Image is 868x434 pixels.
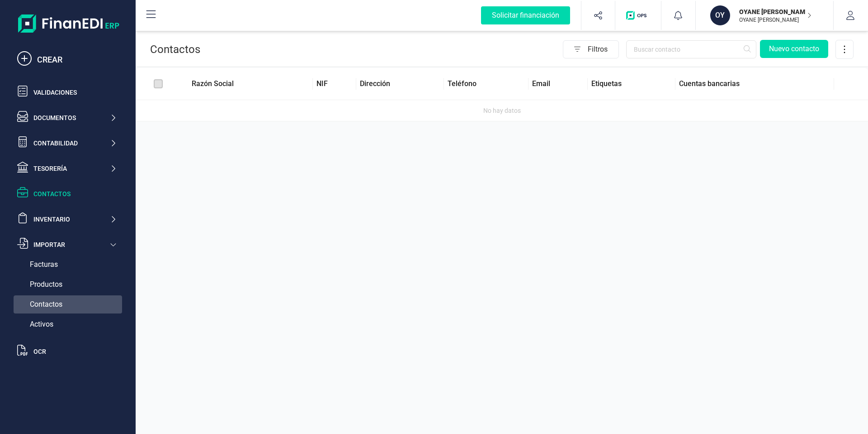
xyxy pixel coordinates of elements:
div: No hay datos [139,106,864,116]
span: Filtros [588,40,618,58]
button: OYOYANE [PERSON_NAME]OYANE [PERSON_NAME] [707,1,822,30]
th: Teléfono [444,68,528,100]
img: Logo Finanedi [18,14,119,33]
p: OYANE [PERSON_NAME] [739,16,811,24]
input: Buscar contacto [626,40,756,58]
div: Documentos [33,113,110,122]
th: Email [528,68,588,100]
th: Cuentas bancarias [675,68,834,100]
button: Solicitar financiación [470,1,581,30]
button: Logo de OPS [621,1,656,30]
div: Inventario [33,215,110,224]
div: Importar [33,240,110,249]
button: Nuevo contacto [760,40,828,58]
div: CREAR [37,53,117,66]
button: Filtros [563,40,619,58]
div: Tesorería [33,164,110,173]
span: Facturas [30,259,58,270]
th: Razón Social [181,68,313,100]
span: Activos [30,319,53,330]
span: Contactos [30,299,62,310]
p: OYANE [PERSON_NAME] [739,7,811,16]
div: Contactos [33,189,117,198]
img: Logo de OPS [626,11,650,20]
div: Solicitar financiación [481,6,570,24]
div: Validaciones [33,88,117,97]
div: Contabilidad [33,139,110,148]
th: Dirección [356,68,444,100]
th: NIF [313,68,356,100]
span: Productos [30,279,62,290]
p: Contactos [150,42,200,57]
th: Etiquetas [588,68,675,100]
div: OCR [33,347,117,356]
div: OY [710,5,730,25]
